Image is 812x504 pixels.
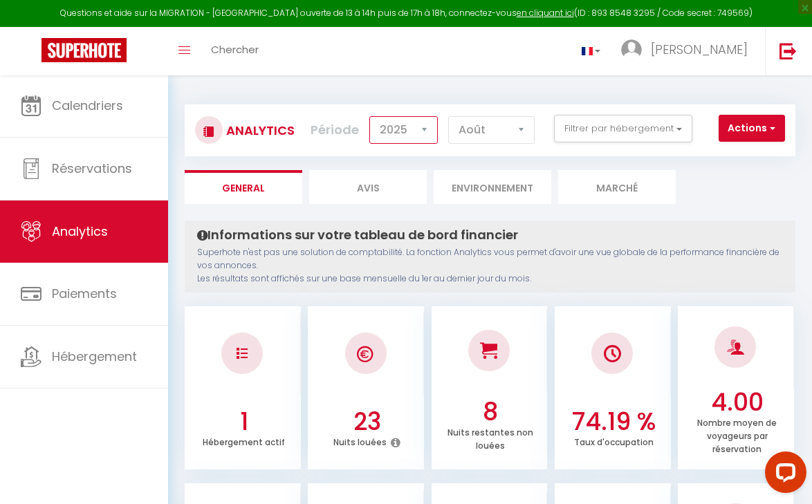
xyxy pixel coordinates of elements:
[190,407,297,436] h3: 1
[558,170,676,204] li: Marché
[611,27,765,75] a: ... [PERSON_NAME]
[52,285,117,302] span: Paiements
[237,348,248,359] img: NO IMAGE
[779,42,797,59] img: logout
[683,388,790,417] h3: 4.00
[314,407,421,436] h3: 23
[621,39,642,60] img: ...
[197,227,783,243] h4: Informations sur votre tableau de bord financier
[185,170,302,204] li: General
[447,424,533,451] p: Nuits restantes non louées
[309,170,427,204] li: Avis
[754,446,812,504] iframe: LiveChat chat widget
[211,42,259,57] span: Chercher
[52,97,123,114] span: Calendriers
[574,433,654,448] p: Taux d'occupation
[52,223,108,240] span: Analytics
[52,348,137,365] span: Hébergement
[434,170,551,204] li: Environnement
[719,115,785,142] button: Actions
[197,246,783,286] p: Superhote n'est pas une solution de comptabilité. La fonction Analytics vous permet d'avoir une v...
[560,407,667,436] h3: 74.19 %
[52,160,132,177] span: Réservations
[203,433,285,448] p: Hébergement actif
[311,115,359,145] label: Période
[201,27,269,75] a: Chercher
[333,433,387,448] p: Nuits louées
[554,115,692,142] button: Filtrer par hébergement
[517,7,574,19] a: en cliquant ici
[651,41,748,58] span: [PERSON_NAME]
[41,38,127,62] img: Super Booking
[697,414,777,455] p: Nombre moyen de voyageurs par réservation
[223,115,295,146] h3: Analytics
[437,398,544,427] h3: 8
